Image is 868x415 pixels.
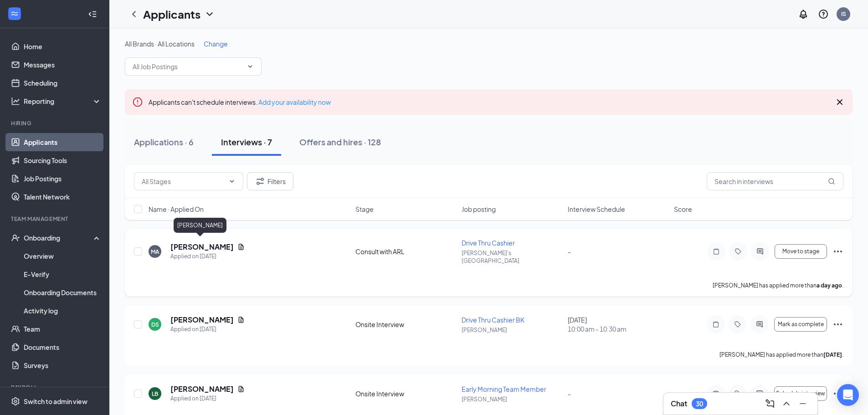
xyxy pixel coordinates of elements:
a: Home [24,37,102,56]
svg: ChevronLeft [128,9,139,20]
svg: Cross [834,97,845,108]
a: Overview [24,247,102,265]
a: Add your availability now [258,98,331,106]
svg: Tag [732,321,743,328]
span: Drive Thru Cashier BK [462,316,524,324]
svg: Filter [255,176,266,187]
a: Activity log [24,302,102,320]
svg: Settings [11,397,20,406]
div: Interviews · 7 [221,136,272,148]
button: Schedule interview [774,386,827,401]
h5: [PERSON_NAME] [170,242,234,252]
svg: Document [237,385,245,393]
div: Team Management [11,215,100,223]
input: All Stages [142,176,225,186]
b: [DATE] [823,351,842,358]
svg: MagnifyingGlass [828,178,835,185]
button: Filter Filters [247,172,293,190]
div: Hiring [11,119,100,127]
svg: QuestionInfo [818,9,829,20]
svg: Tag [732,390,743,397]
svg: Error [132,97,143,108]
span: Applicants can't schedule interviews. [149,98,331,106]
p: [PERSON_NAME] has applied more than . [719,351,843,359]
span: Schedule interview [776,390,825,397]
span: Drive Thru Cashier [462,239,515,247]
svg: ComposeMessage [765,398,776,409]
svg: Analysis [11,97,20,106]
span: Stage [355,205,374,214]
b: a day ago [817,282,842,289]
p: [PERSON_NAME]'s [GEOGRAPHIC_DATA] [462,249,562,265]
div: Payroll [11,384,100,391]
div: Onboarding [24,233,94,242]
svg: Note [711,248,722,255]
span: Change [204,40,228,48]
div: Onsite Interview [355,389,456,398]
p: [PERSON_NAME] [462,326,562,334]
svg: Note [710,390,721,397]
button: ChevronUp [779,396,794,411]
div: Applied on [DATE] [170,252,245,261]
svg: Tag [733,248,744,255]
span: Mark as complete [778,321,824,328]
a: Sourcing Tools [24,151,102,169]
svg: UserCheck [11,233,20,242]
div: Open Intercom Messenger [837,384,859,406]
span: - [568,247,571,256]
div: MA [151,248,159,256]
svg: Ellipses [832,319,843,330]
span: Interview Schedule [568,205,625,214]
h5: [PERSON_NAME] [170,315,234,325]
a: Messages [24,56,102,74]
div: LB [152,390,158,398]
svg: ChevronUp [781,398,792,409]
div: DS [151,321,159,328]
div: Reporting [24,97,102,106]
span: Move to stage [782,248,819,255]
a: E-Verify [24,265,102,283]
a: Scheduling [24,74,102,92]
a: Surveys [24,356,102,374]
div: Offers and hires · 128 [299,136,381,148]
span: 10:00 am - 10:30 am [568,324,668,333]
input: Search in interviews [707,172,843,190]
a: Talent Network [24,188,102,206]
svg: Ellipses [832,388,843,399]
p: [PERSON_NAME] has applied more than . [713,282,843,289]
div: IS [841,10,846,18]
div: Applied on [DATE] [170,325,245,334]
div: Consult with ARL [355,247,456,256]
svg: ChevronDown [204,9,215,20]
div: Applied on [DATE] [170,394,245,403]
a: Applicants [24,133,102,151]
span: Name · Applied On [149,205,204,214]
button: ComposeMessage [763,396,777,411]
svg: Collapse [88,10,97,19]
div: Applications · 6 [134,136,194,148]
span: - [568,389,571,398]
h3: Chat [671,399,687,409]
button: Move to stage [775,244,827,259]
a: Onboarding Documents [24,283,102,302]
svg: ActiveChat [754,321,765,328]
span: Job posting [462,205,496,214]
span: All Brands · All Locations [125,40,195,48]
svg: ActiveChat [755,248,765,255]
a: Documents [24,338,102,356]
svg: Ellipses [832,246,843,257]
button: Minimize [796,396,810,411]
svg: Document [237,243,245,251]
div: [PERSON_NAME] [174,218,226,233]
input: All Job Postings [133,61,243,72]
svg: Minimize [797,398,808,409]
span: Early Morning Team Member [462,385,546,393]
button: Mark as complete [774,317,827,332]
svg: WorkstreamLogo [10,9,19,18]
h1: Applicants [143,6,200,22]
div: Onsite Interview [355,320,456,329]
span: Score [674,205,692,214]
h5: [PERSON_NAME] [170,384,234,394]
div: [DATE] [568,315,668,333]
